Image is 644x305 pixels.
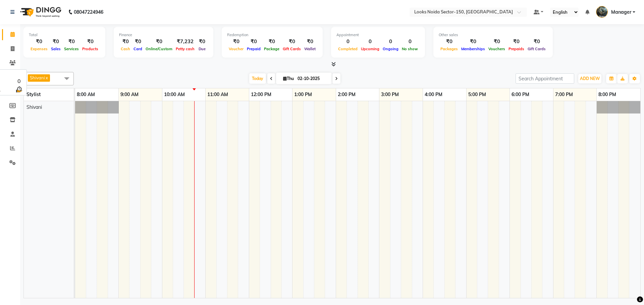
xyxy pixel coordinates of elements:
div: 0 [15,77,23,85]
span: Expenses [29,47,49,51]
div: ₹0 [62,38,80,46]
span: Petty cash [174,47,196,51]
div: 0 [400,38,420,46]
div: ₹0 [227,38,245,46]
div: ₹0 [507,38,526,46]
span: ADD NEW [580,76,600,81]
button: ADD NEW [578,74,601,83]
a: 8:00 AM [75,90,97,99]
span: Online/Custom [144,47,174,51]
div: ₹0 [303,38,317,46]
span: Due [197,47,207,51]
img: wait_time.png [15,85,23,93]
div: 0 [336,38,359,46]
input: Search Appointment [516,73,574,84]
div: ₹0 [439,38,460,46]
span: Gift Cards [281,47,303,51]
a: 5:00 PM [467,90,488,99]
div: ₹0 [245,38,262,46]
div: ₹0 [262,38,281,46]
span: Manager [611,9,631,16]
span: Cash [119,47,132,51]
span: Upcoming [359,47,381,51]
a: 9:00 AM [119,90,140,99]
span: Sales [49,47,62,51]
img: logo [17,3,63,21]
a: 4:00 PM [423,90,444,99]
div: ₹0 [29,38,49,46]
div: Redemption [227,32,317,38]
span: Prepaid [245,47,262,51]
div: ₹0 [196,38,208,46]
span: Memberships [460,47,487,51]
div: ₹0 [460,38,487,46]
div: Finance [119,32,208,38]
div: ₹0 [487,38,507,46]
span: No show [400,47,420,51]
div: ₹0 [132,38,144,46]
span: Shivani [26,104,42,110]
div: Total [29,32,100,38]
div: Appointment [336,32,420,38]
span: Packages [439,47,460,51]
div: 0 [381,38,400,46]
span: Prepaids [507,47,526,51]
div: ₹0 [80,38,100,46]
a: 6:00 PM [510,90,531,99]
img: Manager [596,6,608,18]
b: 08047224946 [74,3,103,21]
div: ₹0 [119,38,132,46]
span: Services [62,47,80,51]
a: 8:00 PM [597,90,618,99]
input: 2025-10-02 [296,74,329,84]
span: Vouchers [487,47,507,51]
span: Package [262,47,281,51]
span: Ongoing [381,47,400,51]
div: ₹0 [526,38,547,46]
span: Gift Cards [526,47,547,51]
span: Products [80,47,100,51]
span: Today [249,73,266,84]
span: Wallet [303,47,317,51]
span: Thu [281,76,296,81]
div: ₹0 [144,38,174,46]
a: 2:00 PM [336,90,357,99]
a: 10:00 AM [162,90,186,99]
a: 11:00 AM [206,90,230,99]
a: 7:00 PM [553,90,575,99]
div: Other sales [439,32,547,38]
span: Shivani [30,75,45,80]
span: Completed [336,47,359,51]
a: 1:00 PM [292,90,314,99]
span: Card [132,47,144,51]
span: Voucher [227,47,245,51]
span: Stylist [26,91,41,97]
div: ₹0 [281,38,303,46]
div: ₹0 [49,38,62,46]
div: 0 [359,38,381,46]
div: ₹7,232 [174,38,196,46]
a: 12:00 PM [249,90,273,99]
a: x [45,75,48,80]
a: 3:00 PM [379,90,400,99]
